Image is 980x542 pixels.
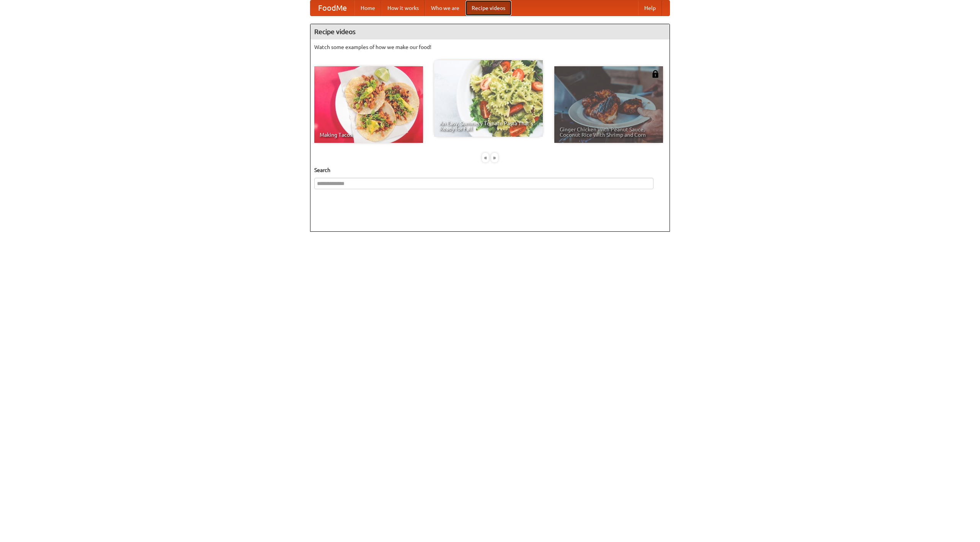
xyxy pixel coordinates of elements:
a: Making Tacos [314,66,423,143]
a: An Easy, Summery Tomato Pasta That's Ready for Fall [434,60,543,137]
a: Home [354,0,381,16]
h5: Search [314,166,666,174]
h4: Recipe videos [310,24,670,39]
a: Recipe videos [465,0,511,16]
div: » [491,153,498,162]
a: How it works [381,0,425,16]
a: Help [638,0,662,16]
p: Watch some examples of how we make our food! [314,43,666,51]
img: 483408.png [652,70,659,78]
div: « [482,153,489,162]
a: FoodMe [310,0,354,16]
a: Who we are [425,0,465,16]
span: An Easy, Summery Tomato Pasta That's Ready for Fall [439,121,537,131]
span: Making Tacos [320,132,418,138]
